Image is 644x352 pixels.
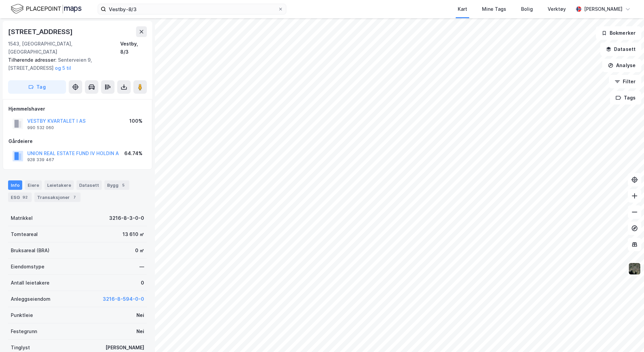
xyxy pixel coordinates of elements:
[8,193,32,202] div: ESG
[11,263,44,271] div: Eiendomstype
[8,105,147,113] div: Hjemmelshaver
[8,57,58,63] span: Tilhørende adresser:
[11,279,50,287] div: Antall leietakere
[8,80,66,94] button: Tag
[27,125,54,130] div: 990 532 060
[71,194,78,201] div: 7
[136,311,144,319] div: Nei
[11,295,51,303] div: Anleggseiendom
[141,279,144,287] div: 0
[139,263,144,271] div: —
[482,5,506,13] div: Mine Tags
[8,26,74,37] div: [STREET_ADDRESS]
[11,214,33,222] div: Matrikkel
[120,182,127,188] div: 5
[103,295,144,303] button: 3216-8-594-0-0
[129,117,142,125] div: 100%
[610,91,641,105] button: Tags
[105,344,144,352] div: [PERSON_NAME]
[76,180,102,190] div: Datasett
[602,59,641,72] button: Analyse
[120,40,147,56] div: Vestby, 8/3
[27,157,54,163] div: 928 339 467
[8,137,147,145] div: Gårdeiere
[136,327,144,335] div: Nei
[21,194,29,201] div: 92
[44,180,74,190] div: Leietakere
[11,230,38,238] div: Tomteareal
[600,42,641,56] button: Datasett
[11,246,50,255] div: Bruksareal (BRA)
[123,230,144,238] div: 13 610 ㎡
[11,344,30,352] div: Tinglyst
[109,214,144,222] div: 3216-8-3-0-0
[8,40,120,56] div: 1543, [GEOGRAPHIC_DATA], [GEOGRAPHIC_DATA]
[610,320,644,352] iframe: Chat Widget
[628,262,641,275] img: 9k=
[104,180,129,190] div: Bygg
[135,246,144,255] div: 0 ㎡
[34,193,80,202] div: Transaksjoner
[584,5,622,13] div: [PERSON_NAME]
[596,26,641,40] button: Bokmerker
[11,327,37,335] div: Festegrunn
[8,56,141,72] div: Senterveien 9, [STREET_ADDRESS]
[609,75,641,88] button: Filter
[11,3,82,15] img: logo.f888ab2527a4732fd821a326f86c7f29.svg
[521,5,533,13] div: Bolig
[610,320,644,352] div: Kontrollprogram for chat
[106,4,278,14] input: Søk på adresse, matrikkel, gårdeiere, leietakere eller personer
[458,5,467,13] div: Kart
[25,180,42,190] div: Eiere
[8,180,22,190] div: Info
[11,311,33,319] div: Punktleie
[124,149,142,157] div: 64.74%
[548,5,566,13] div: Verktøy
